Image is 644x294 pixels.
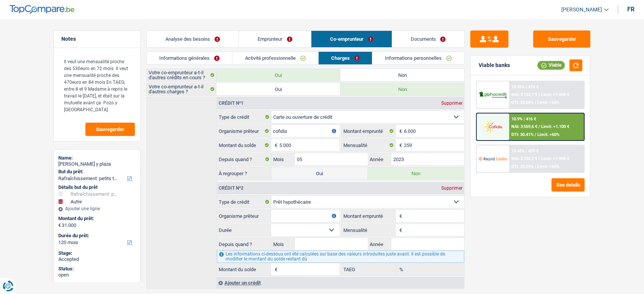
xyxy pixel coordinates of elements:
img: Cofidis [479,120,507,134]
span: Limit: <65% [537,100,559,105]
label: Année [368,238,391,250]
span: Limit: >1.100 € [541,124,569,129]
label: Organisme prêteur [217,210,271,222]
label: Organisme prêteur [217,125,271,137]
a: Emprunteur [239,31,311,47]
span: € [396,139,404,151]
span: DTI: 30.41% [511,132,533,137]
div: Viable [537,61,565,69]
button: Sauvegarder [533,30,590,48]
label: Oui [216,83,340,95]
label: Montant emprunté [341,210,396,222]
span: / [538,156,540,161]
label: Durée du prêt: [58,233,134,239]
span: Sauvegarder [96,127,124,132]
input: AAAA [391,153,464,165]
span: / [538,92,540,97]
label: Oui [271,167,368,179]
div: Accepted [58,256,136,262]
span: NAI: 3 153,7 € [511,92,537,97]
label: Durée [217,224,271,236]
a: Analyse des besoins [147,31,239,47]
label: Type de crédit [217,196,271,208]
a: Informations personnelles [372,52,464,64]
label: Type de crédit [217,111,271,123]
span: € [396,125,404,137]
span: Limit: <60% [537,132,559,137]
button: See details [551,178,585,192]
span: / [535,100,536,105]
span: € [58,222,61,228]
div: Supprimer [439,186,464,190]
input: AAAA [391,238,464,250]
span: Limit: >1.000 € [541,92,569,97]
label: Votre co-emprunteur a-t-il d'autres crédits en cours ? [147,69,216,81]
div: open [58,272,136,278]
div: Status: [58,266,136,272]
div: Simulation Date: [58,281,136,288]
span: DTI: 33.29% [511,164,533,169]
div: Viable banks [478,62,509,69]
label: Non [340,83,464,95]
span: € [396,224,404,236]
span: DTI: 33.05% [511,100,533,105]
a: Activité professionnelle [232,52,318,64]
a: Informations générales [147,52,232,64]
span: € [396,210,404,222]
span: Limit: >1.906 € [541,156,569,161]
label: Oui [216,69,340,81]
div: Ajouter un crédit [216,277,464,288]
span: Limit: <65% [537,164,559,169]
img: TopCompare Logo [10,5,74,14]
label: TAEG [341,263,396,275]
label: But du prêt: [58,169,134,175]
a: Charges [319,52,372,64]
div: Crédit nº2 [217,186,245,190]
span: [PERSON_NAME] [561,6,602,13]
div: Les informations ci-dessous ont été calculées sur base des valeurs introduites juste avant. Il es... [217,251,464,263]
div: fr [627,6,634,13]
a: Co-emprunteur [311,31,392,47]
label: Montant emprunté [341,125,396,137]
span: % [396,263,405,275]
label: Non [368,167,464,179]
div: [PERSON_NAME] y plaza [58,161,136,167]
label: Montant du solde [217,139,271,151]
div: Ajouter une ligne [58,206,136,211]
label: Mensualité [341,224,396,236]
button: Sauvegarder [85,123,135,136]
span: € [271,139,279,151]
div: 10.45% | 409 € [511,149,538,153]
span: / [538,124,540,129]
div: 10.9% | 416 € [511,117,536,121]
div: Name: [58,155,136,161]
a: Documents [392,31,465,47]
div: 10.99% | 418 € [511,85,538,89]
label: Montant du prêt: [58,216,134,222]
div: Stage: [58,250,136,256]
span: € [271,263,279,275]
span: NAI: 3 559,6 € [511,124,537,129]
div: Supprimer [439,101,464,105]
label: Année [368,153,391,165]
label: Votre co-emprunteur a-t-il d'autres charges ? [147,83,216,95]
label: Mois [271,153,295,165]
label: Mois [271,238,295,250]
div: Détails but du prêt [58,184,136,190]
label: Mensualité [341,139,396,151]
input: MM [295,238,368,250]
span: NAI: 3 102,2 € [511,156,537,161]
label: Depuis quand ? [217,238,271,250]
h5: Notes [61,36,133,42]
label: Depuis quand ? [217,153,271,165]
a: [PERSON_NAME] [555,3,609,16]
span: / [535,132,536,137]
span: / [535,164,536,169]
input: MM [295,153,368,165]
img: Record Credits [479,152,507,166]
div: Crédit nº1 [217,101,245,105]
img: AlphaCredit [479,91,507,99]
label: Montant du solde [217,263,271,275]
label: Non [340,69,464,81]
label: À regrouper ? [217,167,271,179]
